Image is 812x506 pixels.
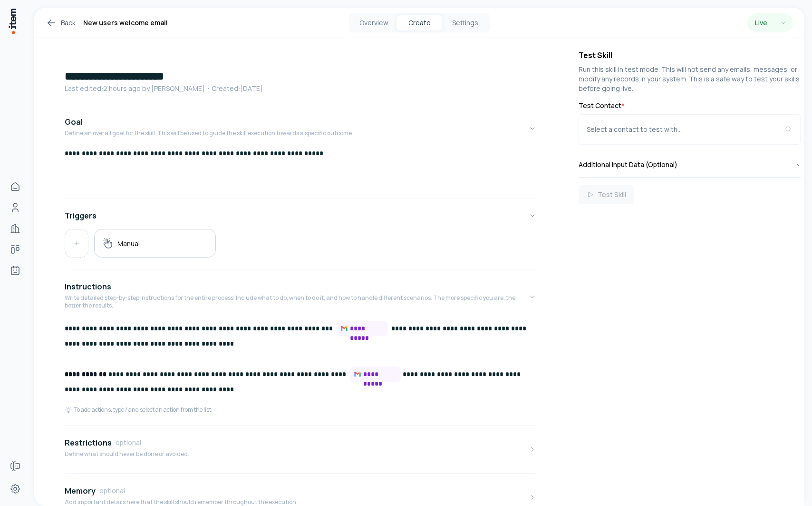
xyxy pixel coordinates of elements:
h1: New users welcome email [83,17,168,29]
span: optional [116,438,141,447]
a: Back [46,17,76,29]
h4: Memory [65,485,96,496]
a: Agents [6,261,25,280]
a: Settings [6,479,25,498]
button: Triggers [65,202,536,229]
span: optional [99,486,125,496]
button: GoalDefine an overall goal for the skill. This will be used to guide the skill execution towards ... [65,109,536,149]
p: Run this skill in test mode. This will not send any emails, messages, or modify any records in yo... [579,65,801,93]
button: Create [396,15,442,30]
a: Forms [6,456,25,476]
h4: Restrictions [65,437,112,448]
button: Overview [351,15,396,30]
a: People [6,198,25,217]
div: InstructionsWrite detailed step-by-step instructions for the entire process. Include what to do, ... [65,321,536,421]
div: Select a contact to test with... [587,125,785,134]
div: Triggers [65,229,536,265]
div: To add actions, type / and select an action from the list. [65,406,213,414]
h4: Instructions [65,281,111,292]
button: RestrictionsoptionalDefine what should never be done or avoided. [65,429,536,469]
p: Add important details here that the skill should remember throughout the execution. [65,498,298,506]
h5: Manual [117,239,140,248]
div: GoalDefine an overall goal for the skill. This will be used to guide the skill execution towards ... [65,149,536,194]
label: Test Contact [579,101,801,110]
button: Additional Input Data (Optional) [579,152,801,177]
p: Last edited: 2 hours ago by [PERSON_NAME] ・Created: [DATE] [65,84,536,93]
button: Settings [442,15,488,30]
p: Define an overall goal for the skill. This will be used to guide the skill execution towards a sp... [65,129,353,137]
a: Home [6,177,25,196]
h4: Goal [65,116,83,128]
h4: Triggers [65,210,97,221]
h4: Test Skill [579,50,801,61]
a: Deals [6,240,25,259]
a: Companies [6,219,25,238]
img: Item Brain Logo [8,8,17,35]
p: Write detailed step-by-step instructions for the entire process. Include what to do, when to do i... [65,294,529,309]
p: Define what should never be done or avoided. [65,450,189,458]
button: InstructionsWrite detailed step-by-step instructions for the entire process. Include what to do, ... [65,273,536,321]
